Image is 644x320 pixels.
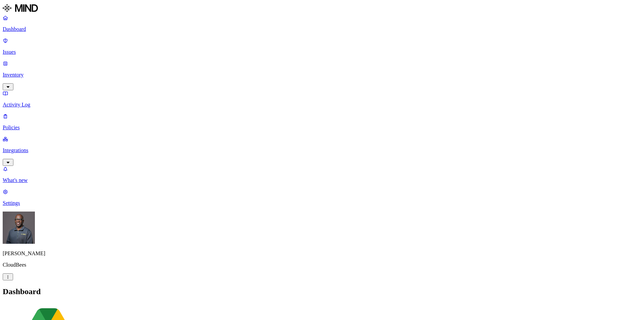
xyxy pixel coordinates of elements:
p: Issues [3,49,641,55]
p: Integrations [3,147,641,153]
img: Gregory Thomas [3,212,35,244]
a: Issues [3,38,641,55]
p: Activity Log [3,102,641,108]
p: Inventory [3,72,641,78]
p: Settings [3,200,641,206]
a: Policies [3,113,641,131]
a: Integrations [3,136,641,165]
p: CloudBees [3,262,641,268]
h2: Dashboard [3,287,641,296]
a: Inventory [3,60,641,89]
a: MIND [3,3,641,15]
a: Activity Log [3,90,641,108]
p: Policies [3,125,641,131]
p: Dashboard [3,26,641,32]
a: Settings [3,189,641,206]
p: What's new [3,177,641,183]
a: What's new [3,166,641,183]
a: Dashboard [3,15,641,32]
img: MIND [3,3,38,13]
